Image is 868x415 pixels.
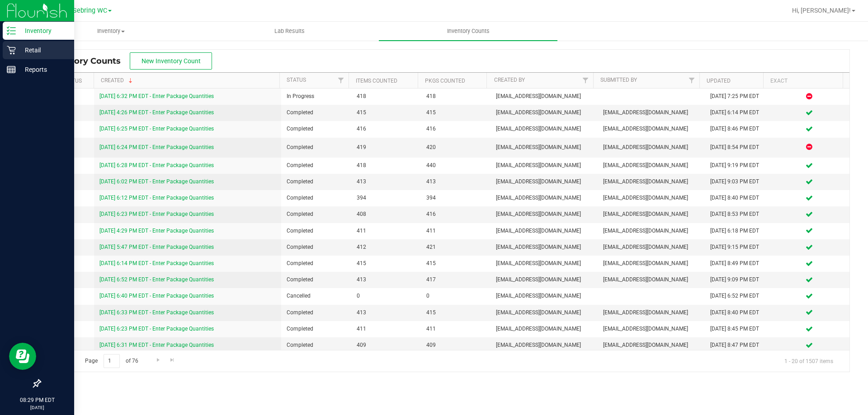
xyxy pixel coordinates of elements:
[710,227,764,235] div: [DATE] 6:18 PM EDT
[16,64,70,75] p: Reports
[496,125,592,133] span: [EMAIL_ADDRESS][DOMAIN_NAME]
[603,227,699,235] span: [EMAIL_ADDRESS][DOMAIN_NAME]
[287,92,345,101] span: In Progress
[496,194,592,202] span: [EMAIL_ADDRESS][DOMAIN_NAME]
[287,341,345,350] span: Completed
[287,243,345,252] span: Completed
[357,177,415,186] span: 413
[287,194,345,202] span: Completed
[426,325,485,333] span: 411
[287,292,345,300] span: Cancelled
[426,92,485,101] span: 418
[287,77,306,83] a: Status
[357,308,415,317] span: 413
[4,396,70,404] p: 08:29 PM EDT
[99,144,214,150] a: [DATE] 6:24 PM EDT - Enter Package Quantities
[603,341,699,350] span: [EMAIL_ADDRESS][DOMAIN_NAME]
[287,108,345,117] span: Completed
[435,27,502,35] span: Inventory Counts
[426,161,485,170] span: 440
[22,27,200,35] span: Inventory
[101,77,134,84] a: Created
[357,108,415,117] span: 415
[99,93,214,99] a: [DATE] 6:32 PM EDT - Enter Package Quantities
[710,125,764,133] div: [DATE] 8:46 PM EDT
[792,7,851,14] span: Hi, [PERSON_NAME]!
[763,73,843,89] th: Exact
[99,109,214,116] a: [DATE] 4:26 PM EDT - Enter Package Quantities
[710,92,764,101] div: [DATE] 7:25 PM EDT
[130,52,212,70] button: New Inventory Count
[357,227,415,235] span: 411
[357,292,415,300] span: 0
[710,210,764,219] div: [DATE] 8:53 PM EDT
[707,78,731,84] a: Updated
[496,143,592,152] span: [EMAIL_ADDRESS][DOMAIN_NAME]
[710,177,764,186] div: [DATE] 9:03 PM EDT
[710,259,764,268] div: [DATE] 8:49 PM EDT
[426,210,485,219] span: 416
[357,125,415,133] span: 416
[262,27,317,35] span: Lab Results
[426,227,485,235] span: 411
[426,275,485,284] span: 417
[104,354,120,368] input: 1
[603,108,699,117] span: [EMAIL_ADDRESS][DOMAIN_NAME]
[357,275,415,284] span: 413
[426,143,485,152] span: 420
[426,259,485,268] span: 415
[99,228,214,234] a: [DATE] 4:29 PM EDT - Enter Package Quantities
[99,309,214,316] a: [DATE] 6:33 PM EDT - Enter Package Quantities
[710,108,764,117] div: [DATE] 6:14 PM EDT
[710,243,764,252] div: [DATE] 9:15 PM EDT
[357,259,415,268] span: 415
[357,194,415,202] span: 394
[77,354,146,368] span: Page of 76
[710,292,764,300] div: [DATE] 6:52 PM EDT
[684,73,699,88] a: Filter
[710,161,764,170] div: [DATE] 9:19 PM EDT
[22,22,200,41] a: Inventory
[287,325,345,333] span: Completed
[16,45,70,56] p: Retail
[426,177,485,186] span: 413
[710,308,764,317] div: [DATE] 8:40 PM EDT
[603,210,699,219] span: [EMAIL_ADDRESS][DOMAIN_NAME]
[99,260,214,266] a: [DATE] 6:14 PM EDT - Enter Package Quantities
[99,244,214,250] a: [DATE] 5:47 PM EDT - Enter Package Quantities
[99,195,214,201] a: [DATE] 6:12 PM EDT - Enter Package Quantities
[357,325,415,333] span: 411
[357,243,415,252] span: 412
[4,404,70,411] p: [DATE]
[379,22,557,41] a: Inventory Counts
[426,292,485,300] span: 0
[357,341,415,350] span: 409
[494,77,525,83] a: Created By
[287,259,345,268] span: Completed
[603,194,699,202] span: [EMAIL_ADDRESS][DOMAIN_NAME]
[578,73,593,88] a: Filter
[7,65,16,74] inline-svg: Reports
[426,125,485,133] span: 416
[710,325,764,333] div: [DATE] 8:45 PM EDT
[287,308,345,317] span: Completed
[16,25,70,36] p: Inventory
[356,78,397,84] a: Items Counted
[426,308,485,317] span: 415
[777,354,840,368] span: 1 - 20 of 1507 items
[357,92,415,101] span: 418
[496,210,592,219] span: [EMAIL_ADDRESS][DOMAIN_NAME]
[496,243,592,252] span: [EMAIL_ADDRESS][DOMAIN_NAME]
[200,22,379,41] a: Lab Results
[287,210,345,219] span: Completed
[287,275,345,284] span: Completed
[496,275,592,284] span: [EMAIL_ADDRESS][DOMAIN_NAME]
[287,125,345,133] span: Completed
[99,276,214,283] a: [DATE] 6:52 PM EDT - Enter Package Quantities
[426,194,485,202] span: 394
[603,143,699,152] span: [EMAIL_ADDRESS][DOMAIN_NAME]
[603,243,699,252] span: [EMAIL_ADDRESS][DOMAIN_NAME]
[426,108,485,117] span: 415
[99,126,214,132] a: [DATE] 6:25 PM EDT - Enter Package Quantities
[603,177,699,186] span: [EMAIL_ADDRESS][DOMAIN_NAME]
